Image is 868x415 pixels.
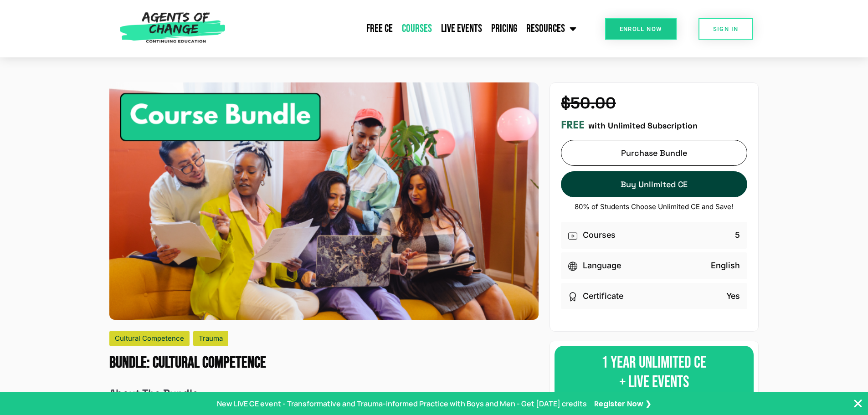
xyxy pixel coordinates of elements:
p: Yes [726,290,740,302]
nav: Menu [230,17,581,40]
a: Buy Unlimited CE [561,171,747,197]
p: Certificate [583,290,623,302]
span: Buy Unlimited CE [621,179,688,189]
a: SIGN IN [699,18,753,40]
h6: About The Bundle [109,387,539,400]
p: New LIVE CE event - Transformative and Trauma-informed Practice with Boys and Men - Get [DATE] cr... [217,398,587,409]
p: Language [583,260,621,272]
a: Register Now ❯ [594,398,651,410]
a: Resources [522,17,581,40]
div: Cultural Competence [109,331,190,346]
a: Free CE [362,17,397,40]
span: Enroll Now [620,26,662,32]
a: Live Events [437,17,487,40]
a: Pricing [487,17,522,40]
h1: Cultural Competence - 5 Credit CE Bundle [109,354,539,373]
img: Cultural Competence - 5 Credit CE Bundle [109,82,539,319]
a: Enroll Now [605,18,677,40]
button: Close Banner [853,398,863,409]
a: Courses [397,17,437,40]
span: Purchase Bundle [621,148,687,158]
h4: $50.00 [561,94,747,113]
p: Courses [583,229,616,241]
span: SIGN IN [713,26,739,32]
div: Trauma [193,331,228,346]
p: English [711,260,740,272]
p: 80% of Students Choose Unlimited CE and Save! [561,203,747,211]
h3: FREE [561,118,585,132]
a: Purchase Bundle [561,140,747,166]
div: 1 YEAR UNLIMITED CE + LIVE EVENTS [555,346,754,400]
p: 5 [735,229,740,241]
div: with Unlimited Subscription [561,118,747,132]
